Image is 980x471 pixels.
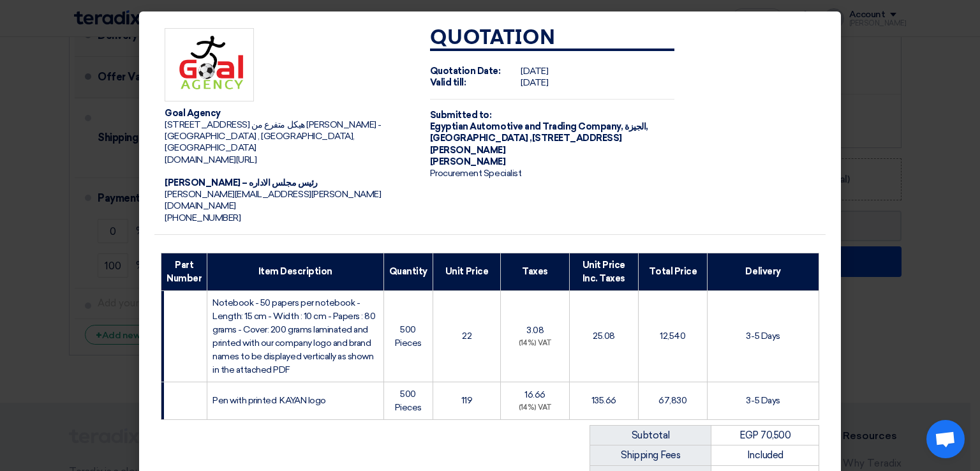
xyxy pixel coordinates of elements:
span: 500 Pieces [395,389,422,413]
th: Delivery [708,253,819,290]
span: [PHONE_NUMBER] [165,213,241,223]
strong: Quotation Date: [430,66,501,77]
span: [PERSON_NAME][EMAIL_ADDRESS][PERSON_NAME][DOMAIN_NAME] [165,189,381,211]
span: 16.66 [524,389,546,400]
span: 3-5 Days [746,395,780,406]
th: Quantity [383,253,433,290]
th: Item Description [207,253,383,290]
span: Notebook - 50 papers per notebook - Length: 15 cm - Width : 10 cm - Papers : 80 grams - Cover: 20... [212,297,375,375]
span: 25.08 [593,331,615,341]
th: Unit Price [433,253,501,290]
span: [DATE] [521,77,548,88]
span: [STREET_ADDRESS] هيكل متفرع من [PERSON_NAME] - [GEOGRAPHIC_DATA] , [GEOGRAPHIC_DATA], [GEOGRAPHIC... [165,119,382,153]
span: 500 Pieces [395,324,422,348]
span: الجيزة, [GEOGRAPHIC_DATA] ,[STREET_ADDRESS][PERSON_NAME] [430,121,648,155]
span: 22 [462,331,471,341]
div: (14%) VAT [506,338,564,349]
div: Goal Agency [165,108,410,119]
td: EGP 70,500 [711,425,819,445]
span: 3.08 [526,325,544,336]
div: Open chat [926,420,965,458]
span: 67,830 [658,395,687,406]
img: Company Logo [165,28,254,101]
span: Pen with printed KAYAN logo [212,395,326,406]
span: [DOMAIN_NAME][URL] [165,154,256,165]
span: 3-5 Days [746,331,780,341]
span: Egyptian Automotive and Trading Company, [430,121,623,132]
span: 12,540 [660,331,685,341]
div: (14%) VAT [506,403,564,414]
th: Unit Price Inc. Taxes [570,253,639,290]
th: Part Number [161,253,207,290]
td: Subtotal [590,425,711,445]
td: Shipping Fees [590,445,711,466]
th: Total Price [638,253,707,290]
span: 135.66 [591,395,616,406]
span: Included [747,449,783,461]
strong: Submitted to: [430,110,492,121]
strong: Valid till: [430,77,466,88]
span: 119 [461,395,473,406]
th: Taxes [501,253,570,290]
div: [PERSON_NAME] – رئيس مجلس الاداره [165,177,410,189]
span: [DATE] [521,66,548,77]
span: Procurement Specialist [430,168,521,179]
span: [PERSON_NAME] [430,156,506,167]
strong: Quotation [430,28,556,49]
